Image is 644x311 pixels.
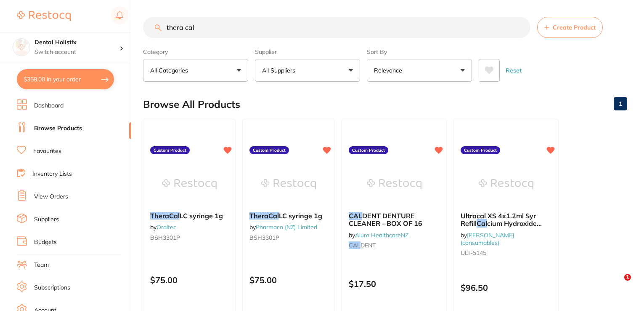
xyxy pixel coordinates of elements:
p: Switch account [34,48,119,56]
span: DENT [360,241,376,249]
img: Restocq Logo [17,11,71,21]
button: Reset [503,59,524,82]
label: Category [143,48,248,56]
a: View Orders [34,193,68,201]
a: Favourites [33,147,61,155]
b: CALDENT DENTURE CLEANER - BOX OF 16 [349,212,440,228]
button: All Categories [143,59,248,82]
button: All Suppliers [255,59,360,82]
span: cium Hydroxide Paste [461,219,542,235]
button: Relevance [367,59,472,82]
span: by [349,231,408,239]
b: TheraCal LC syringe 1g [249,212,328,220]
span: BSH3301P [249,234,279,241]
a: Suppliers [34,215,59,224]
p: All Categories [150,66,191,75]
span: BSH3301P [150,234,180,241]
p: All Suppliers [262,66,299,75]
em: Cal [477,219,487,228]
a: Dashboard [34,102,64,110]
p: $96.50 [461,283,551,292]
a: Team [34,261,49,269]
p: $75.00 [249,275,328,285]
label: Sort By [367,48,472,56]
a: Browse Products [34,124,82,133]
span: Create Product [553,24,596,31]
img: CALDENT DENTURE CLEANER - BOX OF 16 [367,163,421,205]
a: Subscriptions [34,284,70,292]
a: 1 [614,95,627,112]
p: $75.00 [150,275,228,285]
span: Ultracal XS 4x1.2ml Syr Refill [461,212,536,228]
button: $358.00 in your order [17,69,114,89]
a: Pharmaco (NZ) Limited [256,223,317,231]
img: TheraCal LC syringe 1g [261,163,316,205]
label: Custom Product [349,146,388,155]
em: CAL [349,212,362,220]
span: by [461,231,514,247]
a: Oraltec [156,223,176,231]
label: Custom Product [461,146,500,155]
a: Inventory Lists [32,170,72,178]
span: by [249,223,317,231]
span: 1 [624,274,631,281]
span: ULT-5145 [461,249,486,257]
a: Restocq Logo [17,6,71,26]
b: TheraCal LC syringe 1g [150,212,228,220]
img: Dental Holistix [13,39,30,56]
span: LC syringe 1g [180,212,223,220]
input: Search Products [143,17,530,38]
a: Aluro HealthcareNZ [355,231,408,239]
h2: Browse All Products [143,99,240,110]
label: Supplier [255,48,360,56]
img: TheraCal LC syringe 1g [162,163,217,205]
em: CAL [349,241,360,249]
b: Ultracal XS 4x1.2ml Syr Refill Calcium Hydroxide Paste [461,212,551,228]
iframe: Intercom live chat [607,274,627,294]
em: TheraCal [249,212,279,220]
p: Relevance [374,66,405,75]
a: Budgets [34,238,57,247]
p: $17.50 [349,279,440,289]
button: Create Product [537,17,603,38]
img: Ultracal XS 4x1.2ml Syr Refill Calcium Hydroxide Paste [479,163,533,205]
h4: Dental Holistix [34,38,119,47]
a: [PERSON_NAME] (consumables) [461,231,514,247]
label: Custom Product [150,146,190,155]
span: DENT DENTURE CLEANER - BOX OF 16 [349,212,422,228]
label: Custom Product [249,146,289,155]
span: LC syringe 1g [279,212,322,220]
em: TheraCal [150,212,180,220]
span: by [150,223,176,231]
